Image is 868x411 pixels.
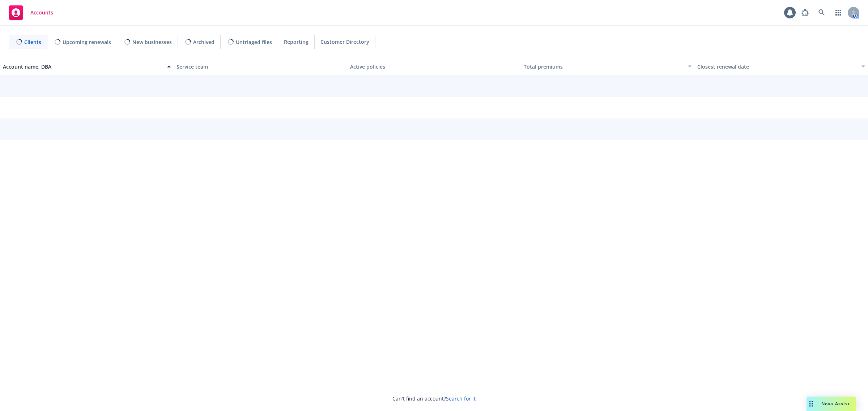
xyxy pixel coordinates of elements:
[24,38,41,46] span: Clients
[174,58,347,75] button: Service team
[176,63,344,70] div: Service team
[6,3,56,23] a: Accounts
[132,38,172,46] span: New businesses
[831,5,846,20] a: Switch app
[821,401,850,407] span: Nova Assist
[284,38,309,46] span: Reporting
[350,63,518,70] div: Active policies
[347,58,521,75] button: Active policies
[63,38,111,46] span: Upcoming renewals
[320,38,369,46] span: Customer Directory
[694,58,868,75] button: Closest renewal date
[807,397,816,411] div: Drag to move
[798,5,812,20] a: Report a Bug
[392,395,476,402] span: Can't find an account?
[807,397,856,411] button: Nova Assist
[524,63,684,70] div: Total premiums
[446,395,476,402] a: Search for it
[814,5,829,20] a: Search
[521,58,694,75] button: Total premiums
[697,63,857,70] div: Closest renewal date
[236,38,272,46] span: Untriaged files
[3,63,163,70] div: Account name, DBA
[30,10,53,16] span: Accounts
[193,38,214,46] span: Archived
